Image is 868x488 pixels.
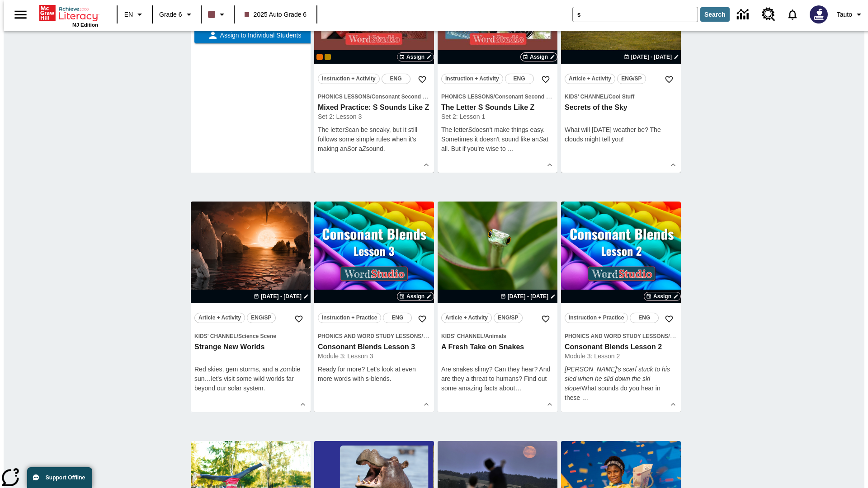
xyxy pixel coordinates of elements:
[810,5,828,23] img: Avatar
[561,202,681,412] div: lesson details
[441,331,554,341] span: Topic: Kids' Channel/Animals
[514,385,515,392] span: t
[756,2,781,27] a: Resource Center, Will open in new tab
[565,365,677,403] p: What sounds do you hear in these
[569,74,611,84] span: Article + Activity
[318,103,430,113] h3: Mixed Practice: S Sounds Like Z
[414,311,430,327] button: Add to Favorites
[543,158,557,172] button: Show Details
[508,145,514,152] span: …
[538,71,554,88] button: Add to Favorites
[666,158,680,172] button: Show Details
[661,71,677,88] button: Add to Favorites
[362,145,366,152] em: Z
[372,94,443,100] span: Consonant Second Sounds
[406,53,425,61] span: Assign
[441,94,493,100] span: Phonics Lessons
[247,313,276,323] button: ENG/SP
[191,202,311,412] div: lesson details
[156,6,198,23] button: Grade: Grade 6, Select a grade
[494,313,523,323] button: ENG/SP
[493,94,495,100] span: /
[392,313,403,323] span: ENG
[322,74,376,84] span: Instruction + Activity
[441,74,503,84] button: Instruction + Activity
[397,292,434,301] button: Assign Choose Dates
[237,333,238,339] span: /
[39,3,98,28] div: Home
[833,6,868,23] button: Profile/Settings
[565,74,615,84] button: Article + Activity
[565,94,607,100] span: Kids' Channel
[383,313,412,323] button: ENG
[621,74,642,84] span: ENG/SP
[218,31,302,40] span: Assign to Individual Students
[251,313,271,323] span: ENG/SP
[318,74,380,84] button: Instruction + Activity
[804,3,833,26] button: Select a new avatar
[318,94,370,100] span: Phonics Lessons
[520,52,557,61] button: Assign Choose Dates
[565,343,677,352] h3: Consonant Blends Lesson 2
[421,332,429,339] span: /
[538,311,554,327] button: Add to Favorites
[622,53,681,61] button: Aug 22 - Aug 22 Choose Dates
[204,6,231,23] button: Class color is dark brown. Change class color
[569,313,624,323] span: Instruction + Practice
[318,331,430,341] span: Topic: Phonics and Word Study Lessons/Consonant Blends
[609,94,634,100] span: Cool Stuff
[420,158,433,172] button: Show Details
[325,54,331,60] div: 25auto Dual International
[617,74,646,84] button: ENG/SP
[668,332,676,339] span: /
[316,54,323,60] div: 25auto Dual International -1
[543,398,557,411] button: Show Details
[420,398,433,411] button: Show Details
[515,385,521,392] span: …
[670,333,718,339] span: Consonant Blends
[423,333,471,339] span: Consonant Blends
[644,292,681,301] button: Assign Choose Dates
[631,53,672,61] span: [DATE] - [DATE]
[194,365,307,393] div: Red skies, gem storms, and a zombie sun…let's visit some wild worlds far beyond our solar system.
[314,202,434,412] div: lesson details
[441,103,554,113] h3: The Letter S Sounds Like Z
[607,94,609,100] span: /
[573,7,698,22] input: search field
[565,103,677,113] h3: Secrets of the Sky
[441,343,554,352] h3: A Fresh Take on Snakes
[382,74,410,84] button: ENG
[46,474,85,481] span: Support Offline
[318,92,430,101] span: Topic: Phonics Lessons/Consonant Second Sounds
[565,313,628,323] button: Instruction + Practice
[120,6,149,23] button: Language: EN, Select a language
[194,343,307,352] h3: Strange New Worlds
[495,94,566,100] span: Consonant Second Sounds
[318,313,381,323] button: Instruction + Practice
[322,313,377,323] span: Instruction + Practice
[666,398,680,411] button: Show Details
[530,53,548,61] span: Assign
[565,125,677,144] p: What will [DATE] weather be? The clouds might tell you!
[194,331,307,341] span: Topic: Kids' Channel/Science Scene
[318,365,430,384] div: Ready for more? Let's look at even more words with s-blends.
[508,292,548,300] span: [DATE] - [DATE]
[124,10,133,19] span: EN
[347,145,351,152] em: S
[565,366,670,392] em: [PERSON_NAME]'s scarf stuck to his sled when he slid down the ski slope!
[565,333,668,339] span: Phonics and Word Study Lessons
[484,333,485,339] span: /
[731,2,756,27] a: Data Center
[159,10,182,19] span: Grade 6
[441,313,492,323] button: Article + Activity
[438,202,557,412] div: lesson details
[498,313,518,323] span: ENG/SP
[441,92,554,101] span: Topic: Phonics Lessons/Consonant Second Sounds
[505,74,534,84] button: ENG
[27,467,92,488] button: Support Offline
[837,10,852,19] span: Tauto
[194,27,314,43] button: Assign to Individual Students
[582,394,588,401] span: …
